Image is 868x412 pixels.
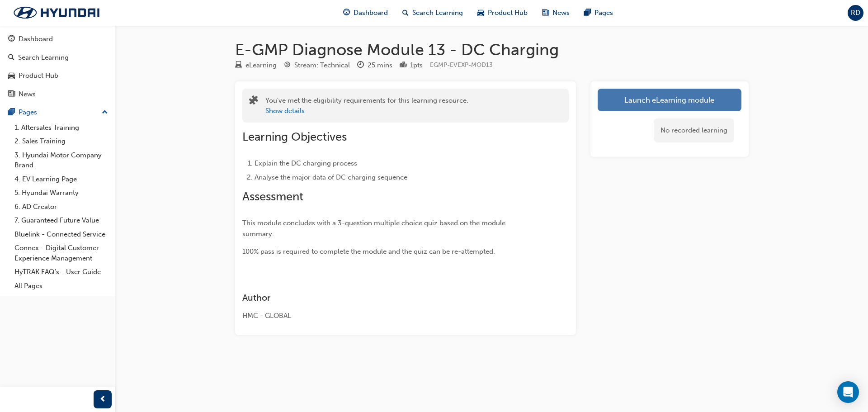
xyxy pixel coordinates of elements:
[412,8,463,18] span: Search Learning
[343,7,350,19] span: guage-icon
[4,86,112,103] a: News
[8,35,15,43] span: guage-icon
[837,381,859,403] div: Open Intercom Messenger
[400,60,423,71] div: Points
[19,71,58,81] div: Product Hub
[11,121,112,135] a: 1. Aftersales Training
[8,72,15,80] span: car-icon
[99,394,106,405] span: prev-icon
[402,7,409,19] span: search-icon
[400,62,406,70] span: podium-icon
[242,247,495,256] span: 100% pass is required to complete the module and the quiz can be re-attempted.
[4,49,112,66] a: Search Learning
[249,96,258,107] span: puzzle-icon
[102,107,108,118] span: up-icon
[19,107,37,118] div: Pages
[470,4,535,22] a: car-iconProduct Hub
[242,219,507,238] span: This module concludes with a 3-question multiple choice quiz based on the module summary.
[357,60,392,71] div: Duration
[594,8,613,18] span: Pages
[242,293,536,303] h3: Author
[11,213,112,227] a: 7. Guaranteed Future Value
[18,52,69,63] div: Search Learning
[395,4,470,22] a: search-iconSearch Learning
[542,7,549,19] span: news-icon
[235,62,242,70] span: learningResourceType_ELEARNING-icon
[11,186,112,200] a: 5. Hyundai Warranty
[368,60,392,71] div: 25 mins
[11,134,112,148] a: 2. Sales Training
[242,130,347,144] span: Learning Objectives
[11,200,112,214] a: 6. AD Creator
[255,173,407,181] span: Analyse the major data of DC charging sequence
[11,172,112,186] a: 4. EV Learning Page
[584,7,591,19] span: pages-icon
[265,106,305,116] button: Show details
[294,60,350,71] div: Stream: Technical
[848,5,863,21] button: RD
[11,148,112,172] a: 3. Hyundai Motor Company Brand
[8,54,14,62] span: search-icon
[477,7,484,19] span: car-icon
[357,62,364,70] span: clock-icon
[284,60,350,71] div: Stream
[654,118,734,142] div: No recorded learning
[430,61,493,69] span: Learning resource code
[5,3,108,22] img: Trak
[851,8,860,18] span: RD
[8,109,15,117] span: pages-icon
[19,34,53,44] div: Dashboard
[4,29,112,104] button: DashboardSearch LearningProduct HubNews
[242,189,303,204] span: Assessment
[235,40,749,60] h1: E-GMP Diagnose Module 13 - DC Charging
[11,279,112,293] a: All Pages
[410,60,423,71] div: 1 pts
[552,8,570,18] span: News
[535,4,577,22] a: news-iconNews
[242,311,536,321] div: HMC - GLOBAL
[4,104,112,121] button: Pages
[336,4,395,22] a: guage-iconDashboard
[488,8,528,18] span: Product Hub
[284,62,291,70] span: target-icon
[598,89,741,111] a: Launch eLearning module
[19,89,36,99] div: News
[354,8,388,18] span: Dashboard
[11,227,112,242] a: Bluelink - Connected Service
[4,67,112,84] a: Product Hub
[245,60,277,71] div: eLearning
[255,159,357,167] span: Explain the DC charging process
[11,241,112,265] a: Connex - Digital Customer Experience Management
[8,90,15,99] span: news-icon
[577,4,620,22] a: pages-iconPages
[11,265,112,279] a: HyTRAK FAQ's - User Guide
[4,31,112,47] a: Dashboard
[265,95,468,116] div: You've met the eligibility requirements for this learning resource.
[235,60,277,71] div: Type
